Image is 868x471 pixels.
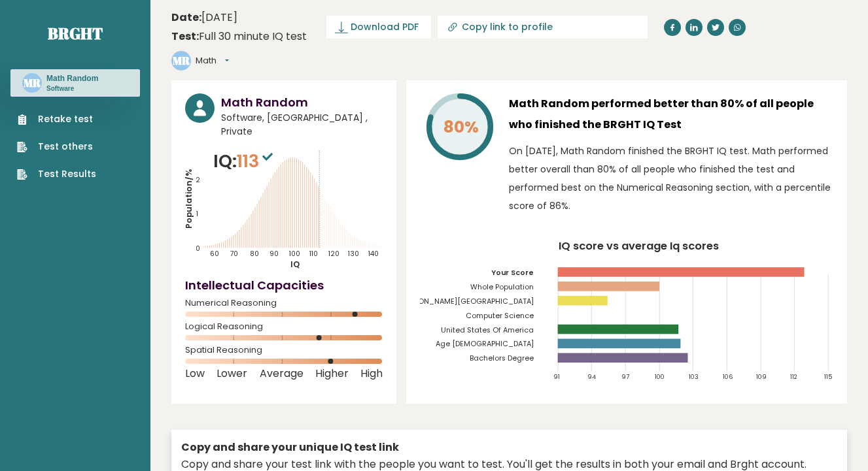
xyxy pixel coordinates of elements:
[17,112,96,126] a: Retake test
[368,249,379,259] tspan: 140
[470,353,534,363] tspan: Bachelors Degree
[171,29,199,44] b: Test:
[351,20,419,34] span: Download PDF
[196,175,200,185] tspan: 2
[171,10,201,25] b: Date:
[46,73,98,84] h3: Math Random
[689,372,699,381] tspan: 103
[17,167,96,181] a: Test Results
[221,93,383,111] h3: Math Random
[185,348,383,353] span: Spatial Reasoning
[183,169,194,229] tspan: Population/%
[756,372,767,381] tspan: 109
[349,249,360,259] tspan: 130
[723,372,733,381] tspan: 106
[185,276,383,294] h4: Intellectual Capacities
[315,371,349,376] span: Higher
[48,23,103,44] a: Brght
[470,282,534,292] tspan: Whole Population
[221,111,383,138] span: Software, [GEOGRAPHIC_DATA] , Private
[237,149,276,173] span: 113
[329,249,340,259] tspan: 120
[185,300,383,306] span: Numerical Reasoning
[441,325,534,334] tspan: United States Of America
[196,244,200,254] tspan: 0
[46,84,98,93] p: Software
[196,209,198,219] tspan: 1
[289,249,300,259] tspan: 100
[509,93,833,135] h3: Math Random performed better than 80% of all people who finished the BRGHT IQ Test
[291,259,300,270] tspan: IQ
[250,249,259,259] tspan: 80
[171,10,237,25] time: [DATE]
[398,297,534,306] tspan: [PERSON_NAME][GEOGRAPHIC_DATA]
[171,29,307,44] div: Full 30 minute IQ test
[310,249,319,259] tspan: 110
[230,249,239,259] tspan: 70
[491,268,534,278] tspan: Your Score
[554,372,561,381] tspan: 91
[196,54,229,67] button: Math
[326,16,431,39] a: Download PDF
[655,372,665,381] tspan: 100
[360,371,383,376] span: High
[217,371,247,376] span: Lower
[181,440,837,455] div: Copy and share your unique IQ test link
[436,339,534,349] tspan: Age [DEMOGRAPHIC_DATA]
[824,372,832,381] tspan: 115
[210,249,219,259] tspan: 60
[621,372,629,381] tspan: 97
[443,116,479,138] tspan: 80%
[559,238,719,253] tspan: IQ score vs average Iq scores
[790,372,797,381] tspan: 112
[213,148,276,174] p: IQ:
[587,372,596,381] tspan: 94
[173,53,190,68] text: MR
[24,75,41,90] text: MR
[17,140,96,154] a: Test others
[269,249,279,259] tspan: 90
[509,142,833,215] p: On [DATE], Math Random finished the BRGHT IQ test. Math performed better overall than 80% of all ...
[185,324,383,329] span: Logical Reasoning
[260,371,304,376] span: Average
[466,311,534,321] tspan: Computer Science
[185,371,205,376] span: Low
